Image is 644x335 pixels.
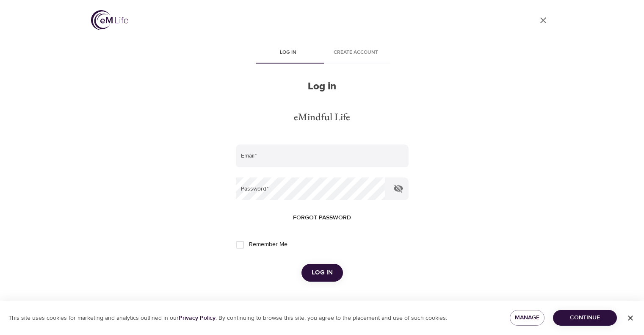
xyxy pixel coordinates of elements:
[314,299,330,308] div: OR
[553,310,617,326] button: Continue
[294,110,350,124] div: eMindful Life
[517,313,538,323] span: Manage
[179,314,216,322] a: Privacy Policy
[327,48,385,57] span: Create account
[293,213,351,223] span: Forgot password
[236,43,409,64] div: disabled tabs example
[290,210,354,226] button: Forgot password
[236,80,409,93] h2: Log in
[560,313,610,323] span: Continue
[312,267,333,278] span: Log in
[260,48,317,57] span: Log in
[249,240,287,249] span: Remember Me
[91,10,128,30] img: logo
[301,264,343,282] button: Log in
[533,10,553,30] a: close
[510,310,545,326] button: Manage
